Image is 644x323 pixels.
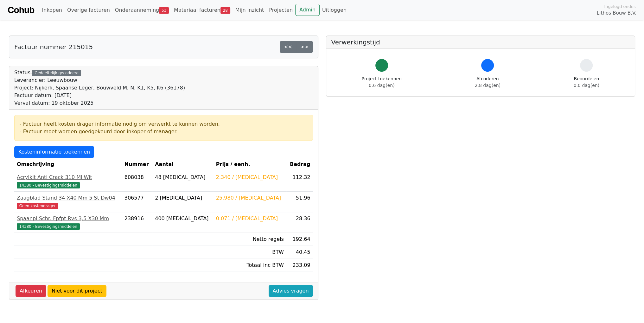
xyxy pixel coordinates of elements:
div: 2.340 / [MEDICAL_DATA] [216,174,284,181]
div: Project: Nijkerk, Spaanse Leger, Bouwveld M, N, K1, K5, K6 (36178) [14,84,185,92]
div: 25.980 / [MEDICAL_DATA] [216,194,284,202]
td: 238916 [122,212,153,233]
div: Factuur datum: [DATE] [14,92,185,99]
span: Geen kostendrager [17,203,58,209]
a: Projecten [266,4,295,16]
div: - Factuur heeft kosten drager informatie nodig om verwerkt te kunnen worden. [20,120,308,128]
div: Leverancier: Leeuwbouw [14,76,185,84]
div: Acrylkit Anti Crack 310 Ml Wit [17,174,119,181]
td: 40.45 [286,246,313,259]
span: Ingelogd onder: [604,3,636,10]
span: 0.0 dag(en) [574,83,599,88]
div: Gedeeltelijk gecodeerd [32,70,81,76]
div: - Factuur moet worden goedgekeurd door inkoper of manager. [20,128,308,135]
div: Verval datum: 19 oktober 2025 [14,99,185,107]
a: Admin [295,4,320,16]
a: Niet voor dit project [48,285,106,297]
td: 192.64 [286,233,313,246]
div: Afcoderen [475,76,501,89]
a: Zaagblad Stand 34 X40 Mm 5 St Dw04Geen kostendrager [17,194,119,209]
td: 233.09 [286,259,313,272]
td: BTW [214,246,286,259]
a: Cohub [8,3,34,18]
a: Spaanpl.Schr. Fpfpt Rvs 3,5 X30 Mm14380 - Bevestigingsmiddelen [17,215,119,230]
a: Materiaal facturen28 [171,4,233,16]
td: 306577 [122,192,153,212]
td: Netto regels [214,233,286,246]
a: << [280,41,296,53]
td: 112.32 [286,171,313,192]
a: Advies vragen [269,285,313,297]
th: Omschrijving [14,158,122,171]
td: 608038 [122,171,153,192]
a: Acrylkit Anti Crack 310 Ml Wit14380 - Bevestigingsmiddelen [17,174,119,189]
a: Uitloggen [320,4,349,16]
span: 14380 - Bevestigingsmiddelen [17,182,80,188]
td: 28.36 [286,212,313,233]
span: 14380 - Bevestigingsmiddelen [17,223,80,230]
a: Afkeuren [16,285,46,297]
a: Overige facturen [65,4,112,16]
div: 48 [MEDICAL_DATA] [155,174,211,181]
div: Project toekennen [362,76,402,89]
div: 400 [MEDICAL_DATA] [155,215,211,222]
a: Inkopen [39,4,64,16]
span: Lithos Bouw B.V. [597,10,636,17]
h5: Factuur nummer 215015 [14,43,93,51]
td: Totaal inc BTW [214,259,286,272]
span: 2.8 dag(en) [475,83,501,88]
div: Status: [14,69,185,107]
a: >> [296,41,313,53]
th: Aantal [152,158,214,171]
a: Kosteninformatie toekennen [14,146,94,158]
th: Prijs / eenh. [214,158,286,171]
a: Onderaanneming53 [112,4,171,16]
a: Mijn inzicht [233,4,267,16]
div: Zaagblad Stand 34 X40 Mm 5 St Dw04 [17,194,119,202]
h5: Verwerkingstijd [331,38,630,46]
span: 28 [220,7,230,14]
div: 0.071 / [MEDICAL_DATA] [216,215,284,222]
th: Nummer [122,158,153,171]
th: Bedrag [286,158,313,171]
td: 51.96 [286,192,313,212]
span: 53 [159,7,169,14]
div: 2 [MEDICAL_DATA] [155,194,211,202]
span: 0.6 dag(en) [369,83,394,88]
div: Beoordelen [574,76,599,89]
div: Spaanpl.Schr. Fpfpt Rvs 3,5 X30 Mm [17,215,119,222]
